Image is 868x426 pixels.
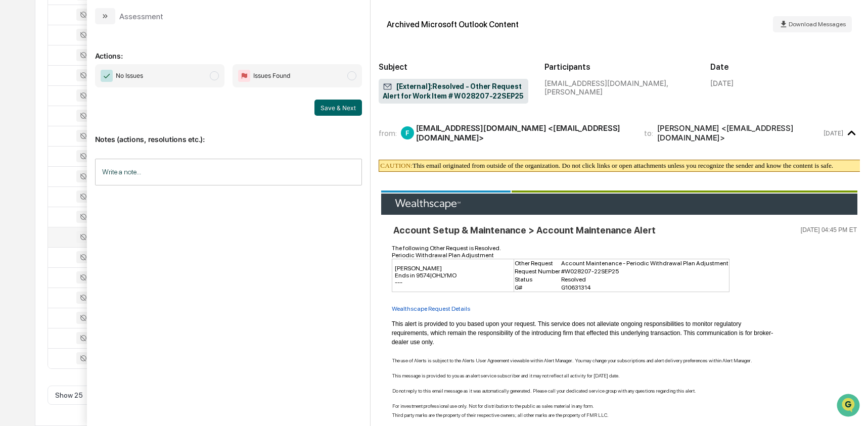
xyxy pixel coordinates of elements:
[95,39,362,60] p: Actions:
[253,71,290,81] span: Issues Found
[836,393,863,420] iframe: Open customer support
[101,70,113,82] img: Checkmark
[10,128,18,136] div: 🖐️
[416,123,632,143] div: [EMAIL_ADDRESS][DOMAIN_NAME] <[EMAIL_ADDRESS][DOMAIN_NAME]>
[10,77,28,96] img: 1746055101610-c473b297-6a78-478c-a979-82029cc54cd1
[34,77,166,87] div: Start new chat
[401,126,414,139] div: F
[10,148,18,156] div: 🔎
[392,380,758,395] td: Do not reply to this email message as it was automatically generated. Please call your dedicated ...
[392,252,858,259] div: Periodic Withdrawal Plan Adjustment
[657,123,822,143] div: [PERSON_NAME] <[EMAIL_ADDRESS][DOMAIN_NAME]>
[544,62,694,72] h2: Participants
[101,171,122,179] span: Pylon
[430,272,432,279] span: |
[314,100,362,116] button: Save & Next
[116,71,143,81] span: No Issues
[395,279,511,286] div: ---
[514,275,561,283] td: Status
[561,267,729,275] td: #
[238,70,250,82] img: Flag
[69,123,129,141] a: 🗄️Attestations
[383,82,524,101] span: [External]:Resolved - Other Request Alert for Work Item # W028207-22SEP25
[6,123,69,141] a: 🖐️Preclearance
[561,259,729,267] td: Account Maintenance - Periodic Withdrawal Plan Adjustment
[119,12,163,21] div: Assessment
[561,275,729,283] td: Resolved
[392,245,858,252] div: The following Other Request is Resolved.
[824,129,843,137] time: Thursday, September 25, 2025 at 4:45:59 PM
[392,395,758,419] td: For investment professional use only. Not for distribution to the public as sales material in any...
[387,20,519,29] div: Archived Microsoft Outlook Content
[565,268,619,275] span: W028207-22SEP25
[561,283,729,292] td: G10631314
[172,80,184,92] button: Start new chat
[379,128,397,138] span: from:
[392,350,758,365] td: The use of Alerts is subject to the Alerts User Agreement viewable within Alert Manager. You may ...
[34,87,128,96] div: We're available if you need us!
[392,365,758,380] td: This message is provided to you as an alert service subscriber and it may not reflect all activit...
[775,224,857,236] td: [DATE] 04:45 PM ET
[6,143,68,161] a: 🔎Data Lookup
[395,272,511,279] div: Ends in 9574 OHLYMO
[83,127,125,137] span: Attestations
[789,21,846,28] span: Download Messages
[392,313,780,347] td: This alert is provided to you based upon your request. This service does not alleviate ongoing re...
[379,62,528,72] h2: Subject
[710,79,734,87] div: [DATE]
[379,160,864,171] div: This email originated from outside of the organization. Do not click links or open attachments un...
[710,62,860,72] h2: Date
[773,16,852,32] button: Download Messages
[644,128,653,138] span: to:
[73,128,81,136] div: 🗄️
[395,265,511,272] div: [PERSON_NAME]
[514,259,561,267] td: Other Request
[544,79,694,96] div: [EMAIL_ADDRESS][DOMAIN_NAME], [PERSON_NAME]
[392,196,463,211] img: Wealthscape
[20,127,65,137] span: Preclearance
[392,305,470,312] a: Wealthscape Request Details
[71,171,122,179] a: Powered byPylon
[514,283,561,292] td: G#
[95,123,362,144] p: Notes (actions, resolutions etc.):
[514,267,561,275] td: Request Number
[10,21,184,37] p: How can we help?
[381,224,774,236] td: Account Setup & Maintenance > Account Maintenance Alert
[380,162,413,169] span: CAUTION:
[20,147,64,157] span: Data Lookup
